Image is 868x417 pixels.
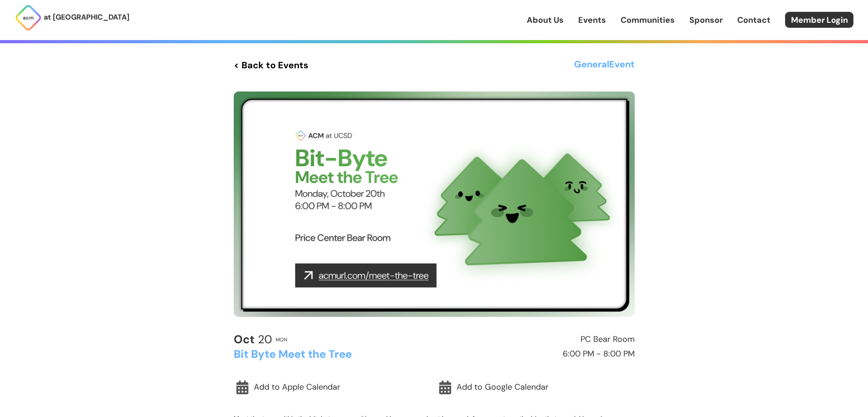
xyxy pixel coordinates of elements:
[438,350,635,359] h2: 6:00 PM - 8:00 PM
[438,335,635,344] h2: PC Bear Room
[785,12,853,28] a: Member Login
[527,14,564,26] a: About Us
[44,11,129,23] p: at [GEOGRAPHIC_DATA]
[437,377,635,398] a: Add to Google Calendar
[15,4,42,31] img: ACM Logo
[276,337,288,342] h2: Mon
[737,14,770,26] a: Contact
[234,377,432,398] a: Add to Apple Calendar
[234,333,272,346] h2: 20
[234,57,308,73] a: < Back to Events
[574,57,635,73] h3: General Event
[621,14,675,26] a: Communities
[15,4,129,31] a: at [GEOGRAPHIC_DATA]
[234,92,635,317] img: Event Cover Photo
[578,14,606,26] a: Events
[689,14,723,26] a: Sponsor
[234,348,430,360] h2: Bit Byte Meet the Tree
[234,332,255,347] b: Oct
